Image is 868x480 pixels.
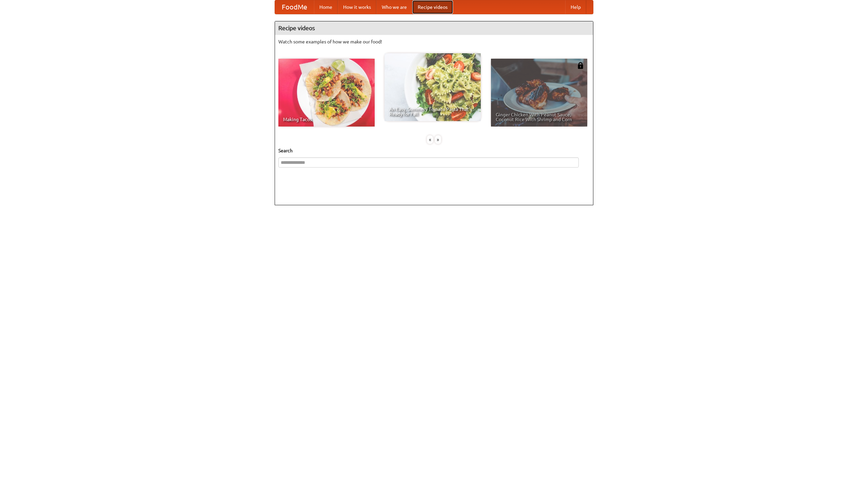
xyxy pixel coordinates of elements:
a: Who we are [376,0,412,14]
a: Home [314,0,338,14]
img: 483408.png [577,62,584,69]
p: Watch some examples of how we make our food! [278,38,590,45]
div: « [427,135,433,144]
a: Recipe videos [412,0,453,14]
div: » [435,135,441,144]
a: Making Tacos [278,59,375,127]
a: FoodMe [275,0,314,14]
a: How it works [338,0,376,14]
span: Making Tacos [283,117,370,122]
h4: Recipe videos [275,21,593,35]
a: An Easy, Summery Tomato Pasta That's Ready for Fall [384,53,481,121]
span: An Easy, Summery Tomato Pasta That's Ready for Fall [389,107,476,116]
a: Help [565,0,586,14]
h5: Search [278,147,590,154]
